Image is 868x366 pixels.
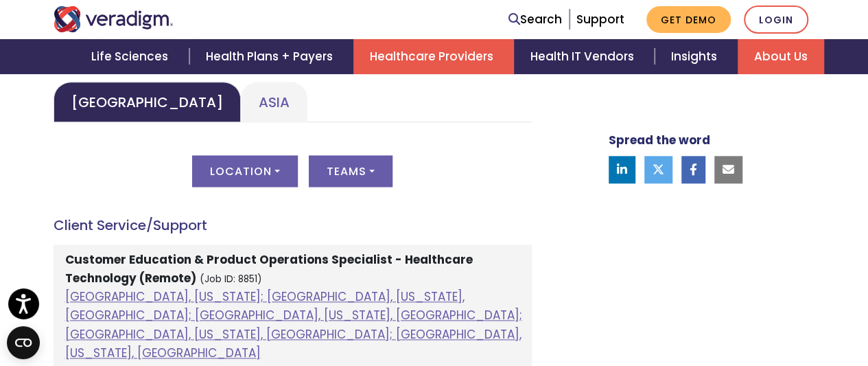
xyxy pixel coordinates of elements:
a: Insights [655,39,738,74]
img: Veradigm logo [54,6,174,32]
a: Login [744,5,808,34]
a: Health IT Vendors [514,39,655,74]
a: Health Plans + Payers [189,39,353,74]
a: [GEOGRAPHIC_DATA], [US_STATE]; [GEOGRAPHIC_DATA], [US_STATE], [GEOGRAPHIC_DATA]; [GEOGRAPHIC_DATA... [65,288,522,361]
a: About Us [738,39,824,74]
button: Open CMP widget [7,326,40,359]
a: Life Sciences [75,39,189,74]
button: Location [192,155,298,187]
a: Get Demo [646,6,731,33]
h4: Client Service/Support [54,217,532,233]
strong: Spread the word [609,132,710,148]
a: [GEOGRAPHIC_DATA] [54,82,241,122]
small: (Job ID: 8851) [200,273,262,286]
button: Teams [309,155,392,187]
a: Search [508,10,562,29]
a: Support [576,11,624,27]
a: Healthcare Providers [353,39,514,74]
a: Asia [241,82,307,122]
strong: Customer Education & Product Operations Specialist - Healthcare Technology (Remote) [65,251,473,286]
